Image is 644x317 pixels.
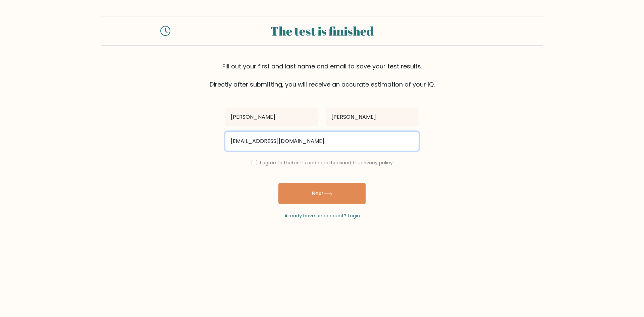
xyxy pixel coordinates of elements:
div: Fill out your first and last name and email to save your test results. Directly after submitting,... [101,62,543,89]
button: Next [278,183,366,204]
label: I agree to the and the [260,159,393,166]
input: First name [225,108,318,126]
input: Email [225,132,419,151]
a: terms and conditions [292,159,342,166]
input: Last name [326,108,419,126]
div: The test is finished [178,22,466,40]
a: Already have an account? Login [284,212,360,219]
a: privacy policy [361,159,393,166]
